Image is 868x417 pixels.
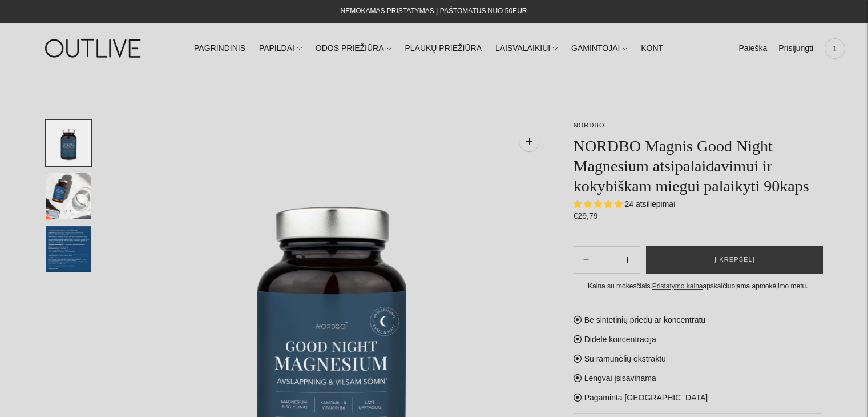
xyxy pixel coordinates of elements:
[405,36,482,61] a: PLAUKŲ PRIEŽIŪRA
[571,36,627,61] a: GAMINTOJAI
[714,254,755,266] span: Į krepšelį
[827,41,843,57] span: 1
[46,120,91,166] button: Translation missing: en.general.accessibility.image_thumbail
[23,29,165,68] img: OUTLIVE
[825,36,845,61] a: 1
[316,36,391,61] a: ODOS PRIEŽIŪRA
[615,246,640,274] button: Subtract product quantity
[641,36,685,61] a: KONTAKTAI
[625,199,676,209] span: 24 atsiliepimai
[574,199,625,209] span: 4.79 stars
[341,5,527,18] div: NEMOKAMAS PRISTATYMAS Į PAŠTOMATUS NUO 50EUR
[495,36,558,61] a: LAISVALAIKIUI
[574,122,605,129] a: NORDBO
[574,211,598,220] span: €29,79
[652,282,703,290] a: Pristatymo kaina
[194,36,245,61] a: PAGRINDINIS
[46,173,91,219] button: Translation missing: en.general.accessibility.image_thumbail
[46,226,91,272] button: Translation missing: en.general.accessibility.image_thumbail
[598,252,615,268] input: Product quantity
[778,36,813,61] a: Prisijungti
[259,36,302,61] a: PAPILDAI
[574,136,822,196] h1: NORDBO Magnis Good Night Magnesium atsipalaidavimui ir kokybiškam miegui palaikyti 90kaps
[738,36,767,61] a: Paieška
[646,246,823,274] button: Į krepšelį
[574,280,822,292] div: Kaina su mokesčiais. apskaičiuojama apmokėjimo metu.
[574,246,598,274] button: Add product quantity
